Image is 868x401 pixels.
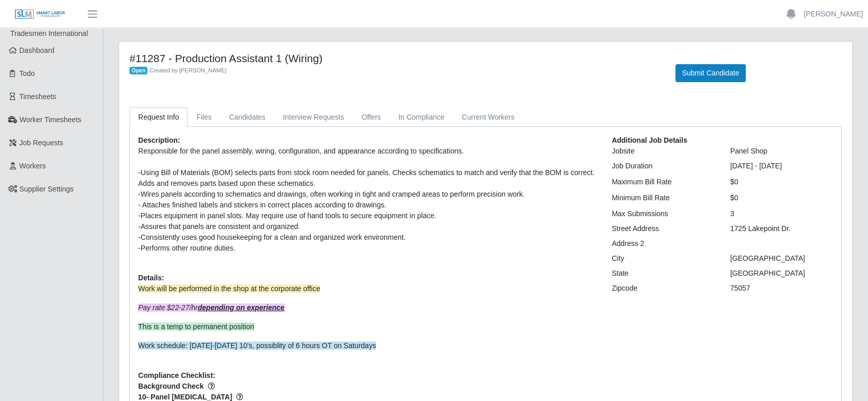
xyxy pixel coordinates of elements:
div: Panel Shop [723,146,841,157]
div: Zipcode [604,283,723,294]
div: [DATE] - [DATE] [723,161,841,171]
div: $0 [723,193,841,203]
div: [GEOGRAPHIC_DATA] [723,268,841,279]
div: -Places equipment in panel slots. May require use of hand tools to secure equipment in place. [138,211,596,221]
span: Workers [20,162,46,170]
strong: depending on experience [198,303,285,312]
span: Timesheets [20,92,56,101]
a: [PERSON_NAME] [804,9,863,20]
b: Description: [138,136,180,144]
span: Dashboard [20,46,55,54]
a: In Compliance [390,107,454,127]
div: [GEOGRAPHIC_DATA] [723,253,841,264]
div: 75057 [723,283,841,294]
span: Tradesmen International [10,29,88,37]
div: Jobsite [604,146,723,157]
span: Work schedule: [DATE]-[DATE] 10's, possiblity of 6 hours OT on Saturdays [138,341,376,350]
div: Max Submissions [604,208,723,219]
div: Maximum Bill Rate [604,177,723,187]
span: Work will be performed in the shop at the corporate office [138,284,320,293]
div: Job Duration [604,161,723,171]
span: Job Requests [20,139,64,147]
a: Request Info [129,107,187,127]
div: -Wires panels according to schematics and drawings, often working in tight and cramped areas to p... [138,189,596,200]
a: Candidates [220,107,274,127]
button: Submit Candidate [675,64,746,82]
b: Additional Job Details [612,136,687,144]
div: Address 2 [604,238,723,249]
div: -Using Bill of Materials (BOM) selects parts from stock room needed for panels. Checks schematics... [138,167,596,189]
b: Details: [138,274,164,282]
span: Background Check [138,381,596,392]
div: -Consistently uses good housekeeping for a clean and organized work environment. [138,232,596,243]
div: -Performs other routine duties. [138,243,596,254]
div: Street Address [604,223,723,234]
div: - Attaches finished labels and stickers in correct places according to drawings. [138,200,596,211]
div: 3 [723,208,841,219]
b: Compliance Checklist: [138,371,215,379]
div: State [604,268,723,279]
span: Supplier Settings [20,185,74,193]
span: This is a temp to permanent position [138,322,254,331]
div: City [604,253,723,264]
a: Interview Requests [274,107,353,127]
em: Pay rate $22-27/hr [138,303,285,312]
span: Worker Timesheets [20,116,81,124]
span: Open [129,67,147,75]
a: Current Workers [453,107,523,127]
div: $0 [723,177,841,187]
div: -Assures that panels are consistent and organized. [138,221,596,232]
a: Offers [353,107,390,127]
img: SLM Logo [14,9,66,20]
div: Responsible for the panel assembly, wiring, configuration, and appearance according to specificat... [138,146,596,157]
h4: #11287 - Production Assistant 1 (Wiring) [129,52,660,65]
span: Created by [PERSON_NAME] [149,67,227,73]
span: Todo [20,69,35,78]
div: 1725 Lakepoint Dr. [723,223,841,234]
div: Minimum Bill Rate [604,193,723,203]
a: Files [187,107,220,127]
